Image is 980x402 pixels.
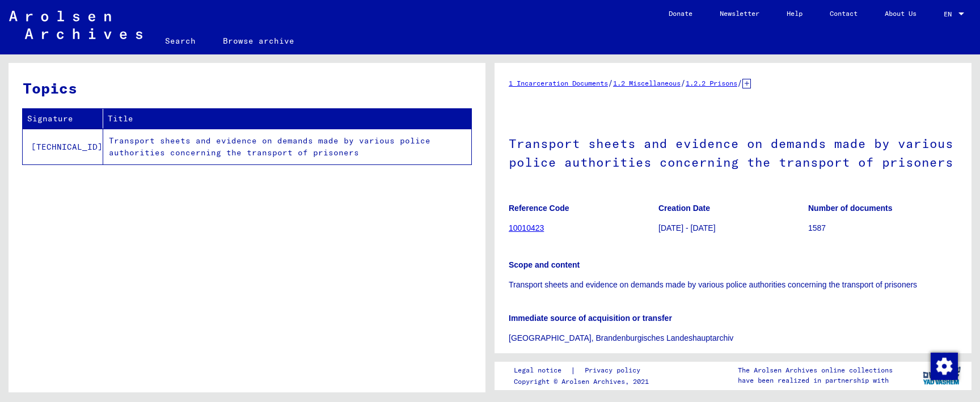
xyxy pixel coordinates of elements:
[509,314,672,323] b: Immediate source of acquisition or transfer
[808,222,957,234] p: 1587
[103,109,471,129] th: Title
[509,332,957,344] p: [GEOGRAPHIC_DATA], Brandenburgisches Landeshauptarchiv
[103,129,471,164] td: Transport sheets and evidence on demands made by various police authorities concerning the transp...
[509,117,957,186] h1: Transport sheets and evidence on demands made by various police authorities concerning the transp...
[509,260,580,269] b: Scope and content
[509,79,608,87] a: 1 Incarceration Documents
[23,129,103,164] td: [TECHNICAL_ID]
[944,10,956,18] span: EN
[509,279,957,291] p: Transport sheets and evidence on demands made by various police authorities concerning the transp...
[514,365,571,376] a: Legal notice
[658,204,710,213] b: Creation Date
[686,79,737,87] a: 1.2.2 Prisons
[509,204,569,213] b: Reference Code
[808,204,893,213] b: Number of documents
[738,375,893,386] p: have been realized in partnership with
[9,11,142,39] img: Arolsen_neg.svg
[23,77,471,99] h3: Topics
[613,79,681,87] a: 1.2 Miscellaneous
[920,361,963,390] img: yv_logo.png
[737,78,742,88] span: /
[608,78,613,88] span: /
[23,109,103,129] th: Signature
[509,223,544,232] a: 10010423
[514,376,654,387] p: Copyright © Arolsen Archives, 2021
[738,365,893,375] p: The Arolsen Archives online collections
[931,353,958,380] img: Change consent
[681,78,686,88] span: /
[658,222,808,234] p: [DATE] - [DATE]
[151,27,209,54] a: Search
[209,27,308,54] a: Browse archive
[576,365,654,376] a: Privacy policy
[514,365,654,376] div: |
